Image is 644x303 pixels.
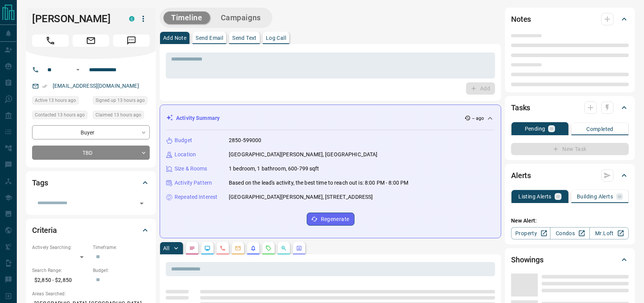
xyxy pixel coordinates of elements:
[229,136,261,144] p: 2850-599000
[511,166,629,185] div: Alerts
[32,111,89,121] div: Tue Aug 12 2025
[32,174,150,192] div: Tags
[93,111,150,121] div: Tue Aug 12 2025
[525,126,545,131] p: Pending
[213,11,269,24] button: Campaigns
[32,96,89,107] div: Tue Aug 12 2025
[196,35,223,41] p: Send Email
[176,114,220,122] p: Activity Summary
[95,111,141,119] span: Claimed 13 hours ago
[550,227,589,239] a: Condos
[189,245,195,251] svg: Notes
[166,111,495,125] div: Activity Summary-- ago
[113,34,150,47] span: Message
[204,245,210,251] svg: Lead Browsing Activity
[53,83,139,89] a: [EMAIL_ADDRESS][DOMAIN_NAME]
[175,165,207,173] p: Size & Rooms
[35,97,76,104] span: Active 13 hours ago
[511,217,629,225] p: New Alert:
[35,111,85,119] span: Contacted 13 hours ago
[511,102,530,114] h2: Tasks
[229,165,319,173] p: 1 bedroom, 1 bathroom, 600-799 sqft
[163,246,169,251] p: All
[32,274,89,287] p: $2,850 - $2,850
[235,245,241,251] svg: Emails
[518,194,552,199] p: Listing Alerts
[586,126,613,132] p: Completed
[296,245,302,251] svg: Agent Actions
[472,115,484,122] p: -- ago
[73,34,109,47] span: Email
[232,35,257,41] p: Send Text
[95,97,145,104] span: Signed up 13 hours ago
[511,254,544,266] h2: Showings
[220,245,226,251] svg: Calls
[163,11,210,24] button: Timeline
[307,213,354,226] button: Regenerate
[129,16,134,21] div: condos.ca
[32,267,89,274] p: Search Range:
[281,245,287,251] svg: Opportunities
[229,193,373,201] p: [GEOGRAPHIC_DATA][PERSON_NAME], [STREET_ADDRESS]
[511,251,629,269] div: Showings
[511,98,629,117] div: Tasks
[93,96,150,107] div: Tue Aug 12 2025
[250,245,256,251] svg: Listing Alerts
[265,245,272,251] svg: Requests
[229,179,408,187] p: Based on the lead's activity, the best time to reach out is: 8:00 PM - 8:00 PM
[175,193,217,201] p: Repeated Interest
[266,35,286,41] p: Log Call
[511,10,629,28] div: Notes
[175,136,192,144] p: Budget
[32,177,48,189] h2: Tags
[175,179,212,187] p: Activity Pattern
[511,227,550,239] a: Property
[32,221,150,239] div: Criteria
[577,194,613,199] p: Building Alerts
[32,244,89,251] p: Actively Searching:
[32,224,57,236] h2: Criteria
[32,125,150,139] div: Buyer
[73,65,83,74] button: Open
[93,244,150,251] p: Timeframe:
[511,13,531,25] h2: Notes
[175,151,196,159] p: Location
[589,227,629,239] a: Mr.Loft
[511,169,531,182] h2: Alerts
[42,84,47,89] svg: Email Verified
[163,35,186,41] p: Add Note
[136,198,147,209] button: Open
[32,34,69,47] span: Call
[93,267,150,274] p: Budget:
[32,146,150,160] div: TBD
[229,151,377,159] p: [GEOGRAPHIC_DATA][PERSON_NAME], [GEOGRAPHIC_DATA]
[32,290,150,297] p: Areas Searched:
[32,13,118,25] h1: [PERSON_NAME]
